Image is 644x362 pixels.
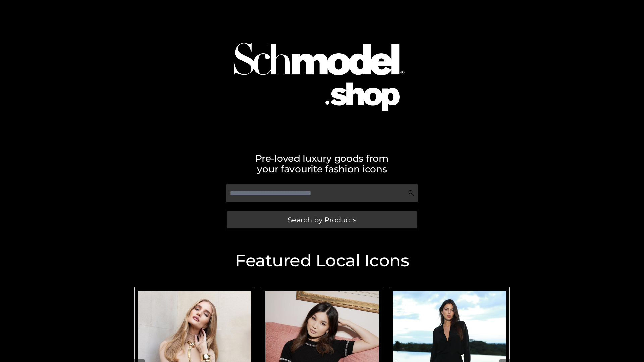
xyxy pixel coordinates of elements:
h2: Pre-loved luxury goods from your favourite fashion icons [131,153,513,174]
span: Search by Products [288,216,356,223]
h2: Featured Local Icons​ [131,252,513,269]
img: Search Icon [408,190,415,196]
a: Search by Products [227,211,417,228]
